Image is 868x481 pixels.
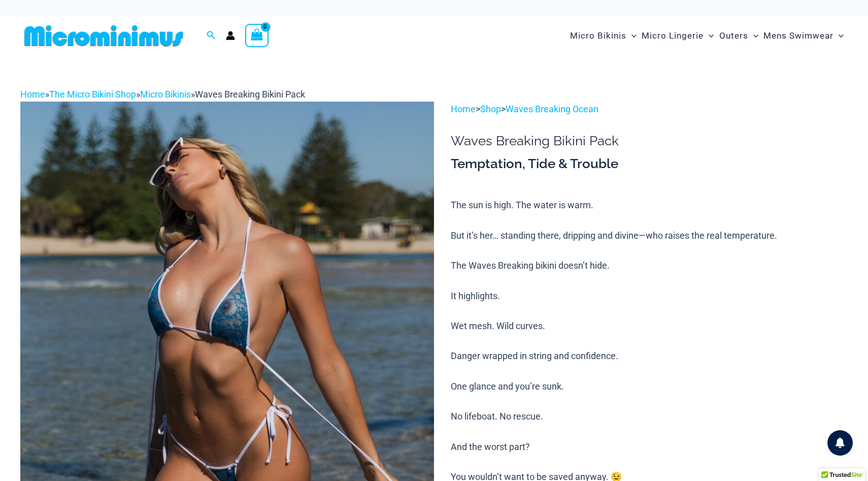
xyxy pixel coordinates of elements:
a: OutersMenu ToggleMenu Toggle [717,20,761,51]
a: Micro Bikinis [140,89,191,100]
span: Micro Bikinis [570,23,626,49]
h1: Waves Breaking Bikini Pack [451,133,848,149]
a: Micro LingerieMenu ToggleMenu Toggle [639,20,716,51]
a: Search icon link [207,29,216,42]
span: » » » [20,89,305,100]
h3: Temptation, Tide & Trouble [451,155,848,173]
span: Mens Swimwear [763,23,833,49]
a: Mens SwimwearMenu ToggleMenu Toggle [761,20,846,51]
span: Waves Breaking Bikini Pack [195,89,305,100]
span: Menu Toggle [626,23,637,49]
span: Micro Lingerie [642,23,704,49]
p: > > [451,102,848,117]
span: Menu Toggle [704,23,714,49]
a: Shop [480,104,501,114]
a: The Micro Bikini Shop [49,89,136,100]
a: Waves Breaking Ocean [506,104,598,114]
a: View Shopping Cart, empty [245,24,269,47]
nav: Site Navigation [566,19,848,53]
a: Micro BikinisMenu ToggleMenu Toggle [567,20,639,51]
a: Home [451,104,476,114]
a: Home [20,89,45,100]
span: Menu Toggle [748,23,758,49]
span: Outers [719,23,748,49]
a: Account icon link [226,31,235,40]
span: Menu Toggle [833,23,844,49]
img: MM SHOP LOGO FLAT [20,24,187,47]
